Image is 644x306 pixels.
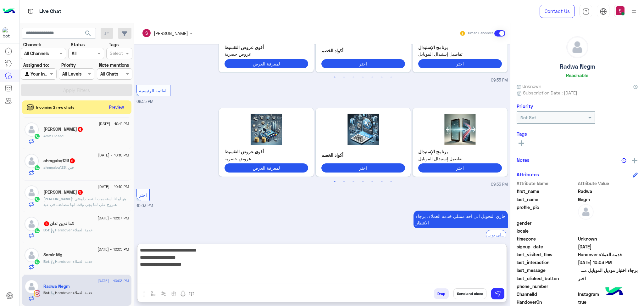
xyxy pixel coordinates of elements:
[43,284,70,289] h5: Radwa Negm
[341,178,347,185] button: 2 of 3
[578,259,638,266] span: 2025-08-18T19:03:54.936Z
[341,74,347,81] button: 2 of 3
[418,51,502,57] span: تفاصيل إستبدال الموبايل
[578,275,638,282] span: اختر
[331,74,338,81] button: 1 of 3
[25,248,39,262] img: defaultAdmin.png
[25,154,39,168] img: defaultAdmin.png
[517,275,577,282] span: last_clicked_button
[379,74,385,81] button: 6 of 3
[578,180,638,187] span: Attribute Value
[158,288,169,299] button: Trigger scenario
[321,114,405,145] img: 2K7YtdmFLnBuZw%3D%3D.png
[225,51,308,57] span: عروض حصرية
[27,7,35,15] img: tab
[23,62,49,68] label: Assigned to:
[350,74,357,81] button: 3 of 3
[34,228,40,234] img: WhatsApp
[80,28,96,41] button: search
[151,291,156,296] img: select flow
[136,203,153,208] span: 10:03 PM
[388,74,394,81] button: 7 of 3
[580,5,592,18] a: tab
[78,127,83,132] span: 6
[148,288,158,299] button: select flow
[225,44,308,51] p: أقوى عروض التقسيط
[98,152,129,158] span: [DATE] - 10:10 PM
[225,59,308,68] button: لمعرفة العرض
[369,178,375,185] button: 5 of 3
[34,165,40,171] img: WhatsApp
[25,217,39,231] img: defaultAdmin.png
[434,288,449,299] button: Drop
[578,267,638,274] span: برجاء اختيار موديل الموبايل من القائمة التالية لمعرفة التفاصيل الخاصة به
[491,77,508,83] span: 09:55 PM
[50,133,64,138] span: Please
[43,252,62,258] h5: Samir Mg
[25,280,39,294] img: defaultAdmin.png
[43,196,126,212] span: هو لو انا استخدمت النقط دلوقتي هتروح علي لما يجي وقت انها تتضاعف في عيد ميلادي؟
[603,281,625,303] img: hulul-logo.png
[109,50,123,58] div: Select
[49,259,92,264] span: : Handover خدمة العملاء
[621,158,626,163] img: notes
[517,220,577,226] span: gender
[517,251,577,258] span: last_visited_flow
[517,83,541,89] span: Unknown
[418,114,502,145] img: 2KfYs9iq2KjYr9in2YQucG5n.png
[517,103,533,109] h6: Priority
[321,59,405,68] button: اختر
[3,5,15,18] img: Logo
[43,133,50,138] span: Amr
[225,148,308,155] p: أقوى عروض التقسيط
[578,251,638,258] span: Handover خدمة العملاء
[25,185,39,200] img: defaultAdmin.png
[418,44,502,51] p: برنامج الإستبدال
[61,62,76,68] label: Priority
[139,192,147,198] span: اختر
[321,47,405,54] p: أكواد الخصم
[36,105,74,110] span: Incoming 2 new chats
[517,172,539,177] h6: Attributes
[517,243,577,250] span: signup_date
[517,299,577,305] span: HandoverOn
[517,283,577,290] span: phone_number
[560,63,595,70] h5: Radwa Negm
[189,292,194,297] img: make a call
[578,299,638,305] span: true
[578,235,638,242] span: Unknown
[49,228,92,232] span: : Handover خدمة العملاء
[136,99,153,104] span: 09:55 PM
[66,165,74,170] span: فين
[171,291,176,296] img: create order
[43,228,49,232] span: Bot
[467,31,493,36] small: Human Handover
[34,259,40,265] img: WhatsApp
[49,290,92,295] span: : Handover خدمة العملاء
[84,30,92,37] span: search
[517,235,577,242] span: timezone
[379,178,385,185] button: 6 of 3
[517,228,577,234] span: locale
[98,184,129,190] span: [DATE] - 10:10 PM
[225,163,308,173] button: لمعرفة العرض
[43,290,49,295] span: Bot
[517,131,638,137] h6: Tags
[34,290,40,297] img: Instagram
[321,163,405,173] button: اختر
[600,8,607,15] img: tab
[517,259,577,266] span: last_interaction
[491,182,508,188] span: 09:55 PM
[179,290,187,298] img: send voice note
[578,283,638,290] span: null
[495,291,501,297] img: send message
[109,41,119,48] label: Tags
[418,148,502,155] p: برنامج الإستبدال
[566,72,588,78] h6: Reachable
[43,196,72,201] span: [PERSON_NAME]
[140,290,148,298] img: send attachment
[70,158,75,163] span: 6
[517,267,577,274] span: last_message
[99,121,129,127] span: [DATE] - 10:11 PM
[107,103,127,112] button: Preview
